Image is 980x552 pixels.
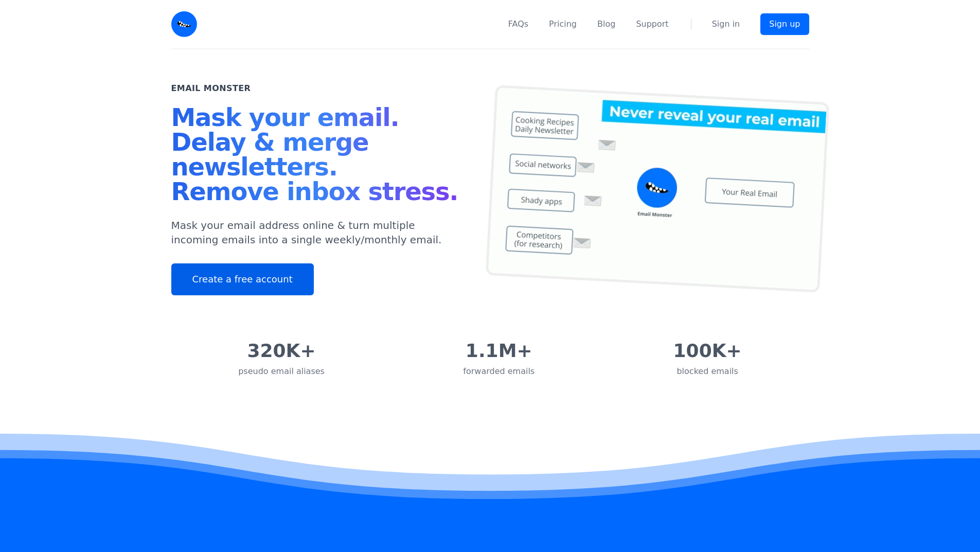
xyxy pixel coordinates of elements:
[673,365,742,378] div: blocked emails
[636,18,668,30] a: Support
[238,365,325,378] div: pseudo email aliases
[463,365,534,378] div: forwarded emails
[238,341,325,361] div: 320K+
[508,18,528,30] a: FAQs
[673,341,742,361] div: 100K+
[549,18,577,30] a: Pricing
[171,263,314,295] a: Create a free account
[485,85,829,293] img: temp mail, free temporary mail, Temporary Email
[171,218,466,247] p: Mask your email address online & turn multiple incoming emails into a single weekly/monthly email.
[171,11,197,37] img: Email Monster
[597,18,615,30] a: Blog
[712,18,740,30] a: Sign in
[171,82,251,95] h2: Email Monster
[171,105,466,208] h1: Mask your email. Delay & merge newsletters. Remove inbox stress.
[760,13,809,35] a: Sign up
[463,341,534,361] div: 1.1M+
